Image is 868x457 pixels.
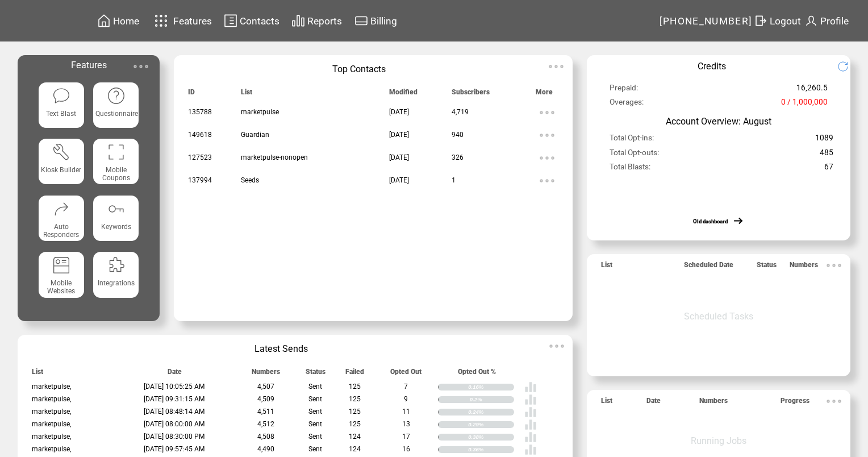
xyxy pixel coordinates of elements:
[257,408,274,416] span: 4,511
[754,14,767,28] img: exit.svg
[257,420,274,428] span: 4,512
[349,383,361,390] span: 125
[610,148,659,162] span: Total Opt-outs:
[698,61,726,72] span: Credits
[815,133,833,147] span: 1089
[32,433,71,441] span: marketpulse,
[307,15,342,27] span: Reports
[601,397,612,410] span: List
[536,101,558,124] img: ellypsis.svg
[107,256,126,275] img: integrations.svg
[241,131,269,139] span: Guardian
[824,162,833,176] span: 67
[43,223,79,239] span: Auto Responders
[257,433,274,441] span: 4,508
[290,12,344,30] a: Reports
[823,254,845,277] img: ellypsis.svg
[684,261,733,274] span: Scheduled Date
[291,14,305,28] img: chart.svg
[781,397,809,410] span: Progress
[402,420,410,428] span: 13
[52,200,71,218] img: auto-responders.svg
[545,335,568,358] img: ellypsis.svg
[93,196,139,243] a: Keywords
[222,12,281,30] a: Contacts
[389,153,409,161] span: [DATE]
[32,395,71,403] span: marketpulse,
[349,420,361,428] span: 125
[524,443,537,456] img: poll%20-%20white.svg
[308,445,322,453] span: Sent
[349,433,361,441] span: 124
[803,12,850,30] a: Profile
[188,176,212,184] span: 137994
[97,14,111,28] img: home.svg
[452,108,469,116] span: 4,719
[130,55,152,78] img: ellypsis.svg
[691,435,746,446] span: Running Jobs
[95,110,138,118] span: Questionnaire
[32,383,71,390] span: marketpulse,
[113,15,139,27] span: Home
[452,131,464,139] span: 940
[308,408,322,416] span: Sent
[257,445,274,453] span: 4,490
[804,14,818,28] img: profile.svg
[173,15,212,27] span: Features
[470,396,514,403] div: 0.2%
[95,12,141,30] a: Home
[144,420,205,428] span: [DATE] 08:00:00 AM
[524,393,537,406] img: poll%20-%20white.svg
[308,433,322,441] span: Sent
[390,368,422,381] span: Opted Out
[545,55,567,78] img: ellypsis.svg
[452,88,490,101] span: Subscribers
[188,108,212,116] span: 135788
[39,252,84,299] a: Mobile Websites
[601,261,612,274] span: List
[39,196,84,243] a: Auto Responders
[452,176,456,184] span: 1
[699,397,728,410] span: Numbers
[524,406,537,418] img: poll%20-%20white.svg
[610,133,654,147] span: Total Opt-ins:
[468,409,514,416] div: 0.24%
[524,431,537,443] img: poll%20-%20white.svg
[404,395,408,403] span: 9
[693,218,728,225] a: Old dashboard
[458,368,496,381] span: Opted Out %
[144,445,205,453] span: [DATE] 09:57:45 AM
[610,83,638,97] span: Prepaid:
[666,116,771,127] span: Account Overview: August
[254,343,308,354] span: Latest Sends
[188,153,212,161] span: 127523
[757,261,777,274] span: Status
[354,14,368,28] img: creidtcard.svg
[168,368,182,381] span: Date
[790,261,818,274] span: Numbers
[820,148,833,162] span: 485
[144,395,205,403] span: [DATE] 09:31:15 AM
[101,223,131,231] span: Keywords
[306,368,325,381] span: Status
[252,368,280,381] span: Numbers
[188,131,212,139] span: 149618
[468,446,514,453] div: 0.36%
[93,252,139,299] a: Integrations
[93,139,139,186] a: Mobile Coupons
[308,420,322,428] span: Sent
[32,408,71,416] span: marketpulse,
[389,108,409,116] span: [DATE]
[149,10,214,32] a: Features
[370,15,397,27] span: Billing
[41,166,81,174] span: Kiosk Builder
[660,15,753,27] span: [PHONE_NUMBER]
[52,143,71,161] img: tool%201.svg
[452,153,464,161] span: 326
[389,131,409,139] span: [DATE]
[71,60,107,70] span: Features
[345,368,364,381] span: Failed
[402,408,410,416] span: 11
[402,445,410,453] span: 16
[524,381,537,393] img: poll%20-%20white.svg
